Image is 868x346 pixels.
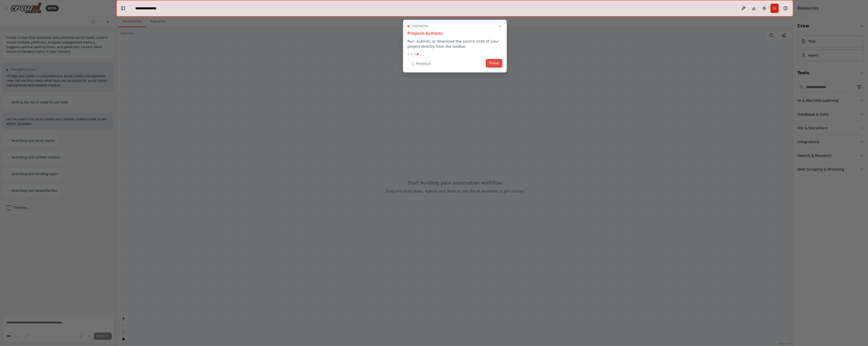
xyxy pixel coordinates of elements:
h3: Project Actions [407,30,502,37]
button: Hide left sidebar [119,5,127,12]
button: Finish [486,59,502,68]
button: Previous [407,59,434,68]
p: Run, publish, or download the source code of your project directly from the toolbar. [407,39,502,49]
span: Step 4 of 4 [412,24,428,28]
button: Close walkthrough [497,23,503,29]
